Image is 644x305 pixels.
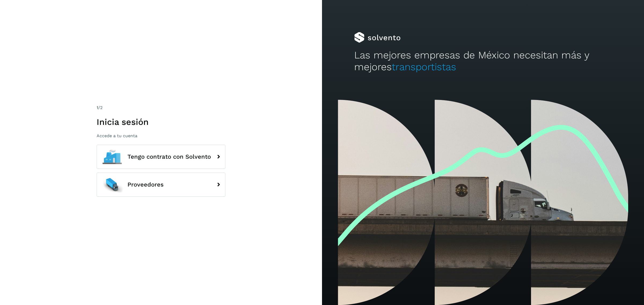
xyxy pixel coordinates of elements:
[97,117,225,127] h1: Inicia sesión
[127,181,164,188] span: Proveedores
[97,145,225,169] button: Tengo contrato con Solvento
[97,105,98,110] span: 1
[354,49,612,73] h2: Las mejores empresas de México necesitan más y mejores
[127,154,211,160] span: Tengo contrato con Solvento
[97,105,225,111] div: /2
[392,61,456,73] span: transportistas
[97,173,225,197] button: Proveedores
[97,133,225,138] p: Accede a tu cuenta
